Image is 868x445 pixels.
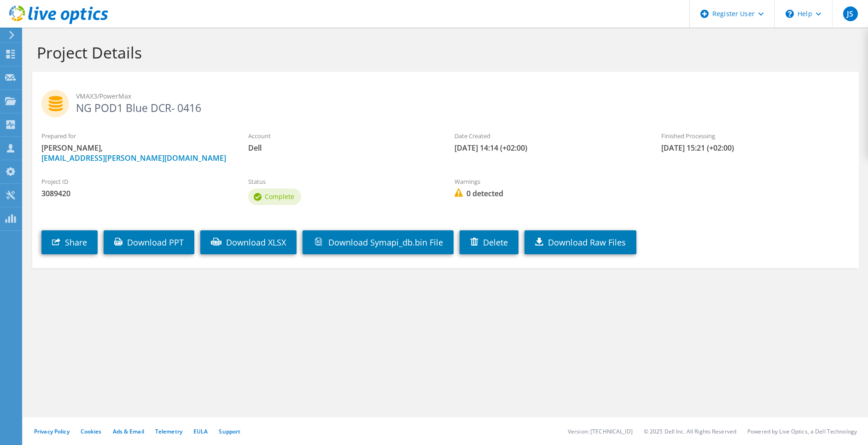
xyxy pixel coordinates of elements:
a: Telemetry [155,427,182,435]
li: Version: [TECHNICAL_ID] [568,427,633,435]
svg: \n [786,10,794,18]
label: Account [248,131,437,141]
a: Download Raw Files [524,230,636,254]
span: JS [843,6,858,21]
a: Download PPT [104,230,194,254]
span: VMAX3/PowerMax [76,91,850,101]
a: Delete [460,230,518,254]
label: Project ID [41,177,230,186]
span: 3089420 [41,188,230,199]
a: Privacy Policy [34,427,70,435]
h1: Project Details [37,43,850,62]
span: [DATE] 14:14 (+02:00) [454,143,643,153]
a: Share [41,230,98,254]
span: Dell [248,143,437,153]
li: Powered by Live Optics, a Dell Technology [747,427,857,435]
a: Download Symapi_db.bin File [303,230,454,254]
span: 0 detected [454,188,643,199]
label: Date Created [454,131,643,141]
span: [PERSON_NAME], [41,143,230,163]
a: [EMAIL_ADDRESS][PERSON_NAME][DOMAIN_NAME] [41,153,226,163]
label: Prepared for [41,131,230,141]
a: Download XLSX [200,230,297,254]
h2: NG POD1 Blue DCR- 0416 [41,90,850,113]
label: Warnings [454,177,643,186]
span: [DATE] 15:21 (+02:00) [661,143,850,153]
label: Status [248,177,437,186]
a: Cookies [81,427,102,435]
a: Support [219,427,240,435]
a: Ads & Email [113,427,144,435]
a: EULA [193,427,208,435]
label: Finished Processing [661,131,850,141]
span: Complete [265,192,294,201]
li: © 2025 Dell Inc. All Rights Reserved [644,427,736,435]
